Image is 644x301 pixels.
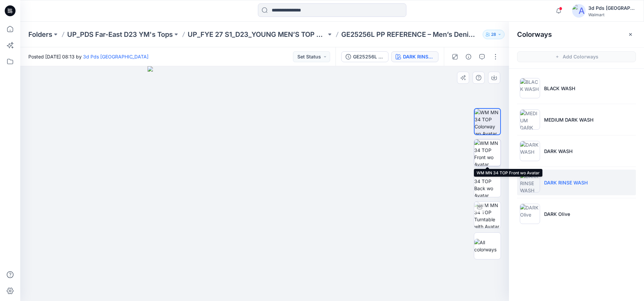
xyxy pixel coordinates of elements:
[28,53,149,60] span: Posted [DATE] 08:13 by
[83,54,149,59] a: 3d Pds [GEOGRAPHIC_DATA]
[491,31,496,38] p: 28
[341,51,388,62] button: GE25256L PP REFERENCE – Men’s Denim Jacket
[544,85,575,92] p: BLACK WASH
[544,179,588,186] p: DARK RINSE WASH
[391,51,438,62] button: DARK RINSE WASH
[517,30,552,39] h2: Colorways
[520,78,540,98] img: BLACK WASH
[544,116,593,123] p: MEDIUM DARK WASH
[572,4,586,18] img: avatar
[474,140,501,166] img: WM MN 34 TOP Front wo Avatar
[520,141,540,161] img: DARK WASH
[544,148,572,155] p: DARK WASH
[520,204,540,224] img: DARK Olive
[520,109,540,130] img: MEDIUM DARK WASH
[67,30,173,39] a: UP_PDS Far-East D23 YM's Tops
[341,30,480,39] p: GE25256L PP REFERENCE – Men’s Denim Jacket
[463,51,474,62] button: Details
[475,109,500,134] img: WM MN 34 TOP Colorway wo Avatar
[483,30,505,39] button: 28
[474,171,501,197] img: WM MN 34 TOP Back wo Avatar
[520,172,540,193] img: DARK RINSE WASH
[188,30,326,39] a: UP_FYE 27 S1_D23_YOUNG MEN’S TOP PDS/[GEOGRAPHIC_DATA]
[353,53,384,60] div: GE25256L PP REFERENCE – Men’s Denim Jacket
[474,202,501,228] img: WM MN 34 TOP Turntable with Avatar
[403,53,434,60] div: DARK RINSE WASH
[588,4,636,12] div: 3d Pds [GEOGRAPHIC_DATA]
[147,66,382,301] img: eyJhbGciOiJIUzI1NiIsImtpZCI6IjAiLCJzbHQiOiJzZXMiLCJ0eXAiOiJKV1QifQ.eyJkYXRhIjp7InR5cGUiOiJzdG9yYW...
[28,30,52,39] a: Folders
[544,210,570,218] p: DARK Olive
[474,239,501,253] img: All colorways
[588,12,636,17] div: Walmart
